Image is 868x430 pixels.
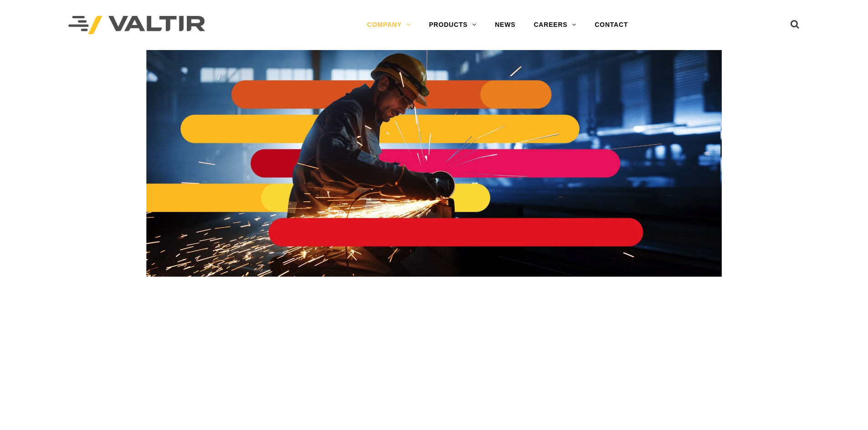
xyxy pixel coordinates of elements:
a: CONTACT [586,16,637,34]
a: NEWS [486,16,524,34]
a: COMPANY [358,16,420,34]
a: CAREERS [524,16,586,34]
a: PRODUCTS [420,16,486,34]
img: Valtir [68,16,205,35]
